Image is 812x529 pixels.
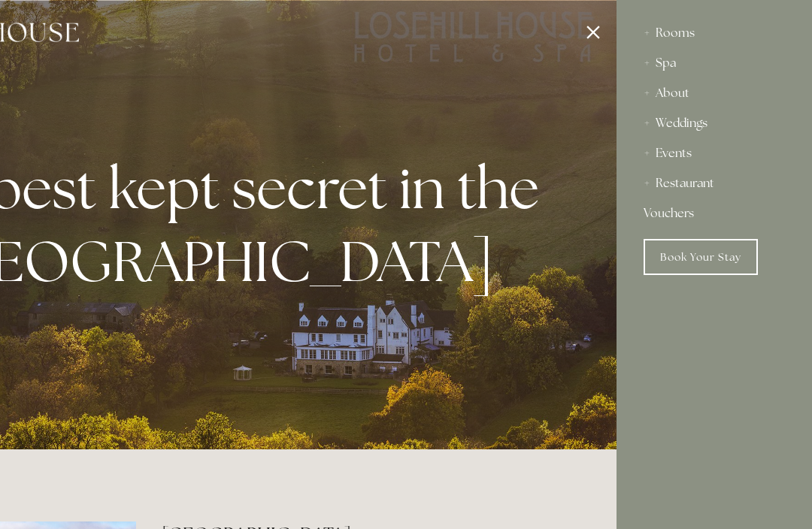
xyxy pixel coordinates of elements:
[644,138,785,168] div: Events
[644,108,785,138] div: Weddings
[644,78,785,108] div: About
[644,48,785,78] div: Spa
[644,198,785,228] a: Vouchers
[644,168,785,198] div: Restaurant
[644,18,785,48] div: Rooms
[644,239,758,275] a: Book Your Stay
